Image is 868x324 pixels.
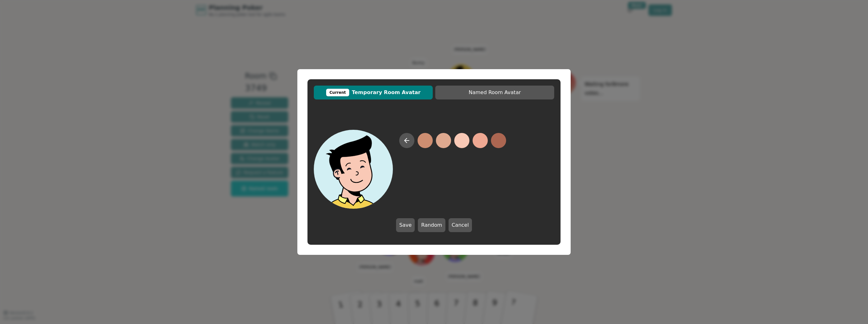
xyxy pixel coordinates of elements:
button: Cancel [449,218,472,232]
button: CurrentTemporary Room Avatar [314,86,433,99]
div: Current [326,89,350,96]
button: Named Room Avatar [435,86,554,99]
span: Temporary Room Avatar [317,89,430,96]
button: Save [396,218,415,232]
span: Named Room Avatar [438,89,551,96]
button: Random [418,218,445,232]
